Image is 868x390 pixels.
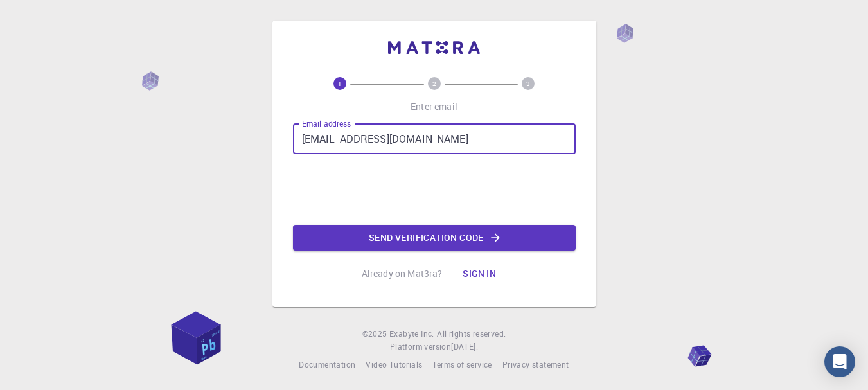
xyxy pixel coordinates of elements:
button: Sign in [452,261,506,287]
span: Video Tutorials [366,359,422,369]
a: Video Tutorials [366,359,422,371]
p: Already on Mat3ra? [362,267,443,280]
span: Terms of service [432,359,492,369]
a: Exabyte Inc. [389,328,434,341]
a: Privacy statement [502,359,569,371]
a: [DATE]. [451,341,478,353]
p: Enter email [411,100,457,113]
span: Platform version [390,341,451,353]
span: © 2025 [362,328,389,341]
text: 3 [526,79,530,88]
span: Exabyte Inc. [389,328,434,339]
a: Terms of service [432,359,492,371]
span: Privacy statement [502,359,569,369]
text: 2 [432,79,436,88]
span: All rights reserved. [437,328,506,341]
text: 1 [338,79,342,88]
span: Documentation [299,359,355,369]
label: Email address [302,118,351,129]
iframe: reCAPTCHA [337,164,532,215]
a: Documentation [299,359,355,371]
span: [DATE] . [451,341,478,351]
button: Send verification code [293,225,576,251]
div: Open Intercom Messenger [824,346,855,377]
